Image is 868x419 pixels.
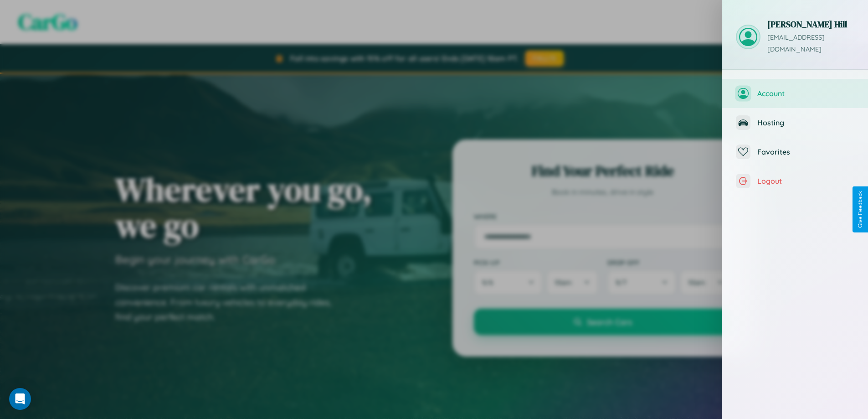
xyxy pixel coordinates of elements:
span: Hosting [757,118,854,127]
button: Account [722,79,868,108]
span: Favorites [757,147,854,156]
button: Favorites [722,137,868,166]
button: Hosting [722,108,868,137]
h3: [PERSON_NAME] Hill [767,18,854,30]
div: Give Feedback [857,191,863,228]
span: Account [757,89,854,98]
p: [EMAIL_ADDRESS][DOMAIN_NAME] [767,32,854,56]
span: Logout [757,176,854,186]
button: Logout [722,166,868,196]
div: Open Intercom Messenger [9,388,31,410]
